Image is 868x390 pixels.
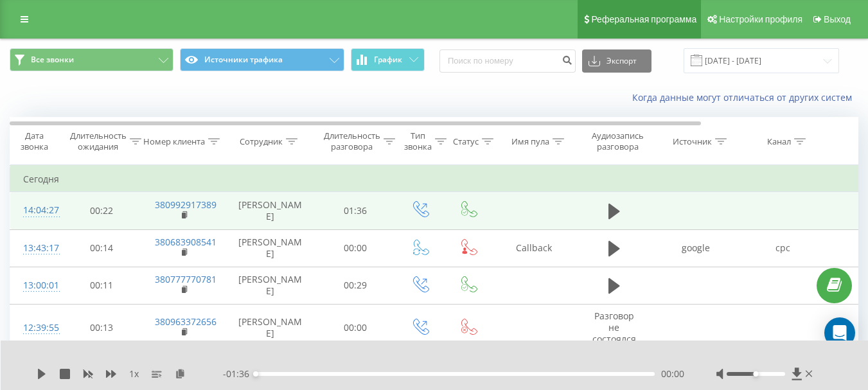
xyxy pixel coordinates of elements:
[226,192,315,229] td: [PERSON_NAME]
[753,371,758,377] div: Accessibility label
[824,317,855,348] div: Open Intercom Messenger
[223,368,256,380] span: - 01:36
[632,91,858,103] a: Когда данные могут отличаться от других систем
[719,14,802,24] span: Настройки профиля
[226,229,315,267] td: [PERSON_NAME]
[582,49,651,73] button: Экспорт
[374,55,402,64] span: График
[155,199,217,211] a: 380992917389
[62,192,142,229] td: 00:22
[673,136,712,147] div: Источник
[315,304,396,351] td: 00:00
[129,368,139,380] span: 1 x
[23,198,49,223] div: 14:04:27
[439,49,576,73] input: Поиск по номеру
[180,48,344,71] button: Источники трафика
[453,136,479,147] div: Статус
[10,130,58,152] div: Дата звонка
[62,304,142,351] td: 00:13
[592,310,636,345] span: Разговор не состоялся
[315,229,396,267] td: 00:00
[240,136,283,147] div: Сотрудник
[404,130,432,152] div: Тип звонка
[661,368,684,380] span: 00:00
[351,48,425,71] button: График
[740,229,826,267] td: cpc
[23,273,49,298] div: 13:00:01
[653,229,740,267] td: google
[591,14,696,24] span: Реферальная программа
[511,136,549,147] div: Имя пула
[155,315,217,328] a: 380963372656
[23,236,49,261] div: 13:43:17
[324,130,380,152] div: Длительность разговора
[253,371,258,377] div: Accessibility label
[767,136,791,147] div: Канал
[62,267,142,304] td: 00:11
[587,130,649,152] div: Аудиозапись разговора
[70,130,127,152] div: Длительность ожидания
[10,48,173,71] button: Все звонки
[226,267,315,304] td: [PERSON_NAME]
[23,315,49,341] div: 12:39:55
[31,55,74,65] span: Все звонки
[315,267,396,304] td: 00:29
[143,136,205,147] div: Номер клиента
[226,304,315,351] td: [PERSON_NAME]
[155,273,217,285] a: 380777770781
[62,229,142,267] td: 00:14
[315,192,396,229] td: 01:36
[492,229,576,267] td: Callback
[155,236,217,248] a: 380683908541
[824,14,851,24] span: Выход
